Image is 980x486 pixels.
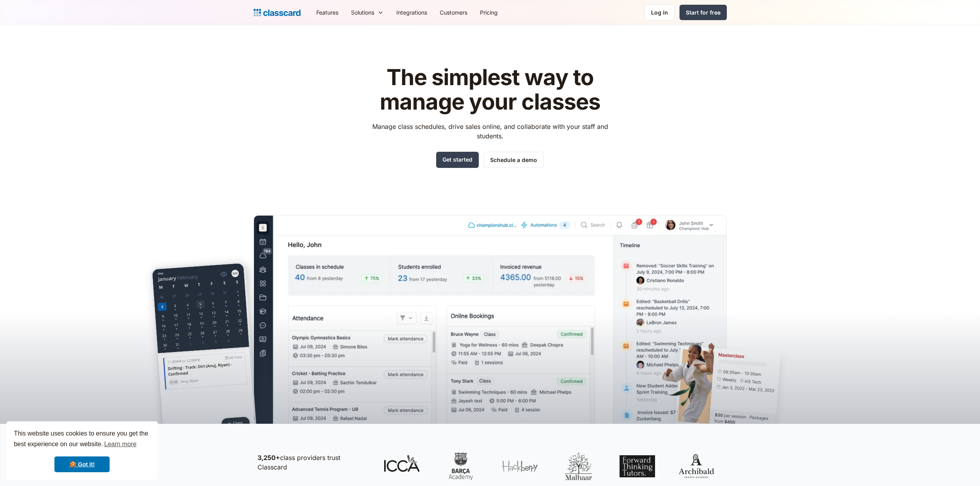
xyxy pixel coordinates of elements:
div: Start for free [686,8,721,17]
a: home [254,7,301,18]
div: cookieconsent [6,421,158,480]
a: dismiss cookie message [54,456,110,472]
a: Integrations [390,4,433,21]
a: Start for free [679,5,727,20]
div: Log in [651,8,668,17]
p: class providers trust Classcard [258,453,368,472]
strong: 3,250+ [258,454,280,462]
a: learn more about cookies [103,438,138,450]
a: Pricing [474,4,504,21]
p: Manage class schedules, drive sales online, and collaborate with your staff and students. [365,122,615,141]
a: Get started [436,152,479,168]
div: Solutions [351,8,374,17]
span: This website uses cookies to ensure you get the best experience on our website. [14,429,150,450]
a: Customers [433,4,474,21]
a: Features [310,4,345,21]
a: Schedule a demo [483,152,544,168]
h1: The simplest way to manage your classes [365,65,615,114]
div: Solutions [345,4,390,21]
a: Log in [644,4,675,20]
